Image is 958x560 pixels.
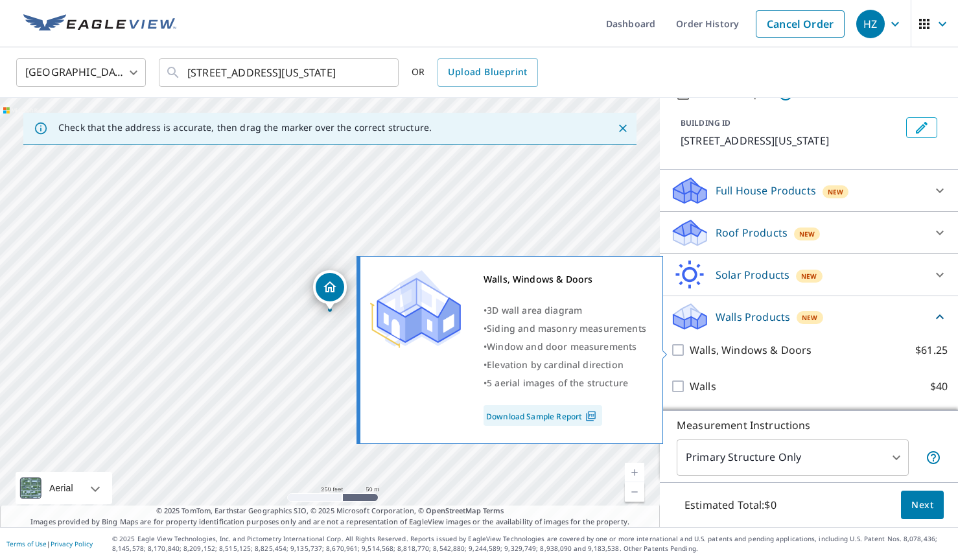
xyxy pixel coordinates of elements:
a: Terms of Use [6,539,47,548]
p: Measurement Instructions [677,417,941,433]
a: OpenStreetMap [426,506,480,515]
p: $40 [930,379,948,394]
button: Edit building 1 [906,117,937,138]
p: © 2025 Eagle View Technologies, Inc. and Pictometry International Corp. All Rights Reserved. Repo... [112,534,952,554]
span: Siding and masonry measurements [487,322,646,334]
span: New [828,187,843,197]
div: Roof ProductsNew [670,217,948,248]
img: EV Logo [23,14,176,34]
a: Terms [483,506,504,515]
p: [STREET_ADDRESS][US_STATE] [681,133,901,148]
p: Solar Products [716,267,789,283]
span: Elevation by cardinal direction [487,358,624,371]
p: Check that the address is accurate, then drag the marker over the correct structure. [58,122,432,134]
div: • [484,338,646,356]
button: Close [614,120,631,137]
div: Walls ProductsNew [670,301,948,332]
div: Solar ProductsNew [670,259,948,290]
p: BUILDING ID [681,117,730,128]
input: Search by address or latitude-longitude [187,54,372,91]
div: Aerial [16,472,112,504]
img: Pdf Icon [582,410,600,422]
span: 3D wall area diagram [487,304,582,316]
p: Walls, Windows & Doors [690,342,812,358]
button: Next [901,491,944,520]
a: Current Level 17, Zoom In [625,463,644,482]
p: Walls Products [716,309,790,325]
p: Walls [690,379,716,394]
span: New [801,271,817,281]
div: [GEOGRAPHIC_DATA] [16,54,146,91]
span: Upload Blueprint [448,64,527,80]
img: Premium [370,270,461,348]
a: Privacy Policy [51,539,93,548]
span: 5 aerial images of the structure [487,377,628,389]
a: Upload Blueprint [438,58,537,87]
span: Window and door measurements [487,340,637,353]
div: • [484,301,646,320]
span: © 2025 TomTom, Earthstar Geographics SIO, © 2025 Microsoft Corporation, © [156,506,504,517]
span: Next [911,497,933,513]
div: Dropped pin, building 1, Residential property, 496 S Washington St New Bremen, OH 45869 [313,270,347,310]
p: Full House Products [716,183,816,198]
div: HZ [856,10,885,38]
div: Walls, Windows & Doors [484,270,646,288]
a: Current Level 17, Zoom Out [625,482,644,502]
div: • [484,320,646,338]
div: Aerial [45,472,77,504]
div: Full House ProductsNew [670,175,948,206]
p: | [6,540,93,548]
p: Roof Products [716,225,788,240]
span: Your report will include only the primary structure on the property. For example, a detached gara... [926,450,941,465]
a: Cancel Order [756,10,845,38]
p: Estimated Total: $0 [674,491,787,519]
div: Primary Structure Only [677,439,909,476]
div: OR [412,58,538,87]
p: $61.25 [915,342,948,358]
div: • [484,356,646,374]
a: Download Sample Report [484,405,602,426]
span: New [799,229,815,239]
div: • [484,374,646,392]
span: New [802,312,817,323]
